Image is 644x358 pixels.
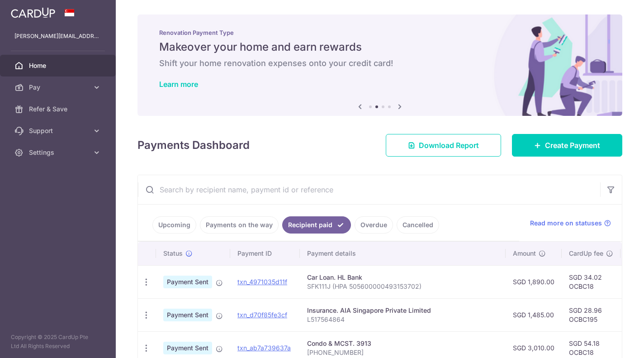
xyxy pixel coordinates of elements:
span: Read more on statuses [530,219,602,228]
a: Overdue [355,216,393,234]
span: Payment Sent [163,342,212,354]
img: Renovation banner [137,14,622,116]
td: SGD 28.96 OCBC195 [562,298,620,331]
a: txn_4971035d11f [237,278,287,286]
span: Home [29,61,89,70]
td: SGD 1,485.00 [506,298,562,331]
div: Condo & MCST. 3913 [307,339,498,348]
p: L517564864 [307,315,498,324]
iframe: Opens a widget where you can find more information [586,331,635,353]
a: Cancelled [397,216,439,234]
span: Amount [513,249,536,258]
img: CardUp [11,7,55,18]
p: SFK111J (HPA 505600000493153702) [307,282,498,291]
h5: Makeover your home and earn rewards [159,40,601,54]
th: Payment ID [230,242,300,265]
span: CardUp fee [569,249,603,258]
a: Create Payment [512,134,622,157]
p: Renovation Payment Type [159,29,601,36]
a: txn_ab7a739637a [237,344,291,352]
td: SGD 34.02 OCBC18 [562,265,620,298]
a: Recipient paid [282,216,351,234]
a: Download Report [386,134,501,157]
td: SGD 1,890.00 [506,265,562,298]
div: Insurance. AIA Singapore Private Limited [307,306,498,315]
div: Car Loan. HL Bank [307,273,498,282]
span: Settings [29,148,89,157]
span: Payment Sent [163,309,212,321]
a: txn_d70f85fe3cf [237,311,287,319]
span: Support [29,126,89,135]
a: Upcoming [152,216,196,234]
a: Learn more [159,80,198,89]
span: Download Report [419,140,479,151]
a: Payments on the way [200,216,279,234]
span: Payment Sent [163,276,212,288]
p: [PHONE_NUMBER] [307,348,498,357]
h6: Shift your home renovation expenses onto your credit card! [159,58,601,69]
p: [PERSON_NAME][EMAIL_ADDRESS][DOMAIN_NAME] [14,32,101,41]
span: Pay [29,83,89,92]
th: Payment details [300,242,506,265]
span: Refer & Save [29,105,89,114]
input: Search by recipient name, payment id or reference [138,175,600,204]
span: Create Payment [545,140,600,151]
h4: Payments Dashboard [137,137,250,153]
a: Read more on statuses [530,219,611,228]
span: Status [163,249,183,258]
